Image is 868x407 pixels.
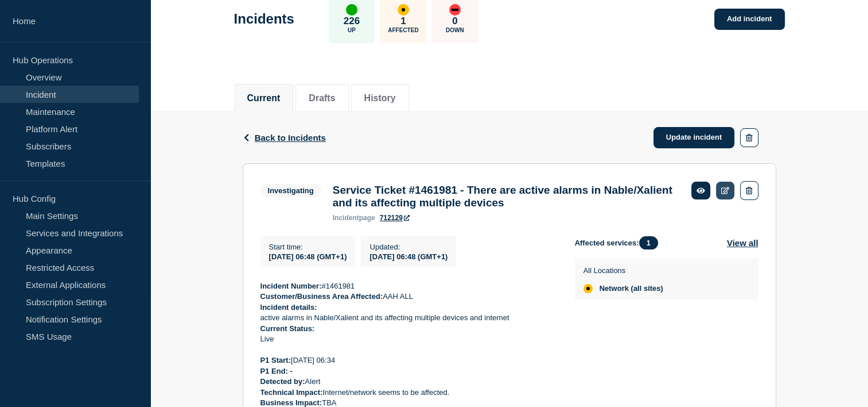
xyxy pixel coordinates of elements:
[364,93,396,103] button: History
[234,11,294,27] h1: Incidents
[333,214,359,222] span: incident
[269,252,347,261] span: [DATE] 06:48 (GMT+1)
[247,93,281,103] button: Current
[446,27,464,33] p: Down
[388,27,418,33] p: Affected
[727,236,758,249] button: View all
[583,284,593,293] div: affected
[369,251,447,261] div: [DATE] 06:48 (GMT+1)
[260,324,315,333] strong: Current Status:
[260,292,383,301] strong: Customer/Business Area Affected:
[309,93,335,103] button: Drafts
[255,133,326,143] span: Back to Incidents
[639,236,658,249] span: 1
[380,214,410,222] a: 712129
[260,282,322,290] strong: Incident Number:
[260,313,556,323] p: active alarms in Nable/Xalient and its affecting multiple devices and internet
[260,388,323,397] strong: Technical Impact:
[260,398,322,407] strong: Business Impact:
[260,356,291,364] strong: P1 Start:
[243,133,326,143] button: Back to Incidents
[575,236,664,249] span: Affected services:
[260,377,556,387] p: Alert
[348,27,356,33] p: Up
[260,303,317,312] strong: Incident details:
[452,16,457,27] p: 0
[260,355,556,366] p: [DATE] 06:34
[260,291,556,302] p: AAH ALL
[260,377,305,386] strong: Detected by:
[400,16,406,27] p: 1
[653,127,735,148] a: Update incident
[260,281,556,291] p: #1461981
[333,184,680,209] h3: Service Ticket #1461981 - There are active alarms in Nable/Xalient and its affecting multiple dev...
[260,334,556,344] p: Live
[269,243,347,251] p: Start time :
[714,9,785,30] a: Add incident
[333,214,375,222] p: page
[600,284,663,293] span: Network (all sites)
[583,266,663,275] p: All Locations
[344,16,360,27] p: 226
[369,243,447,251] p: Updated :
[260,367,293,375] strong: P1 End: -
[260,387,556,398] p: Internet/network seems to be affected.
[260,184,321,197] span: Investigating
